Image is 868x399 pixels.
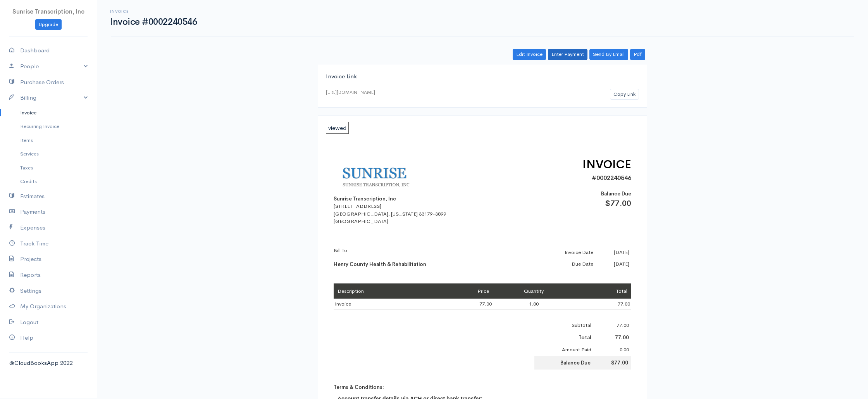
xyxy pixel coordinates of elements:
b: Henry County Health & Rehabilitation [334,261,426,268]
span: Balance Due [601,190,631,197]
button: Copy Link [610,89,639,100]
td: Due Date [534,258,595,270]
a: Upgrade [35,19,62,30]
td: Description [334,283,435,299]
td: 0.00 [594,344,631,356]
td: 77.00 [435,299,493,309]
td: Invoice [334,299,435,309]
a: Edit Invoice [513,49,546,60]
span: viewed [326,122,349,134]
div: @CloudBooksApp 2022 [9,359,88,368]
td: Invoice Date [534,247,595,258]
span: $77.00 [605,199,631,208]
td: 77.00 [575,299,631,309]
td: [DATE] [595,258,631,270]
span: INVOICE [582,157,631,172]
a: Send By Email [589,49,628,60]
td: Subtotal [534,319,594,332]
a: Enter Payment [548,49,587,60]
h1: Invoice #0002240546 [110,17,197,27]
p: Bill To [334,247,469,254]
td: $77.00 [594,356,631,370]
td: Balance Due [534,356,594,370]
div: [STREET_ADDRESS] [GEOGRAPHIC_DATA], [US_STATE] 33179-3899 [GEOGRAPHIC_DATA] [334,202,469,225]
td: Amount Paid [534,344,594,356]
b: Total [579,334,591,341]
div: [URL][DOMAIN_NAME] [326,89,375,96]
td: Total [575,283,631,299]
span: Sunrise Transcription, Inc [12,8,84,15]
span: #0002240546 [592,174,631,182]
td: 1.00 [493,299,575,309]
td: 77.00 [594,319,631,332]
td: Price [435,283,493,299]
b: Terms & Conditions: [334,384,384,390]
td: Quantity [493,283,575,299]
b: 77.00 [615,334,629,341]
a: Pdf [630,49,645,60]
div: Invoice Link [326,72,639,81]
b: Sunrise Transcription, Inc [334,195,396,202]
img: logo-41.gif [334,156,431,195]
td: [DATE] [595,247,631,258]
h6: Invoice [110,9,197,14]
